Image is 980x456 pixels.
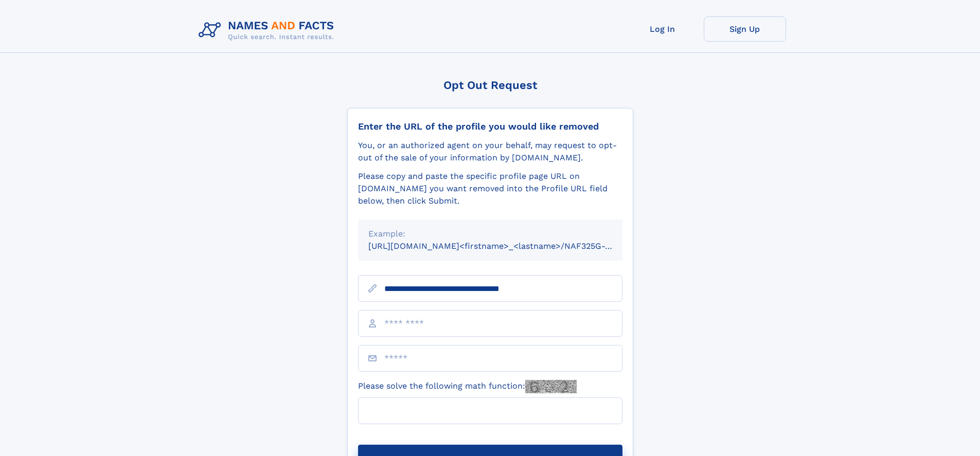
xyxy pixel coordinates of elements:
div: Please copy and paste the specific profile page URL on [DOMAIN_NAME] you want removed into the Pr... [358,170,622,207]
a: Log In [621,16,704,42]
div: Opt Out Request [347,79,633,92]
label: Please solve the following math function: [358,380,577,393]
a: Sign Up [704,16,786,42]
div: Example: [368,228,612,240]
div: You, or an authorized agent on your behalf, may request to opt-out of the sale of your informatio... [358,139,622,164]
div: Enter the URL of the profile you would like removed [358,121,622,132]
small: [URL][DOMAIN_NAME]<firstname>_<lastname>/NAF325G-xxxxxxxx [368,241,642,251]
img: Logo Names and Facts [194,16,343,44]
